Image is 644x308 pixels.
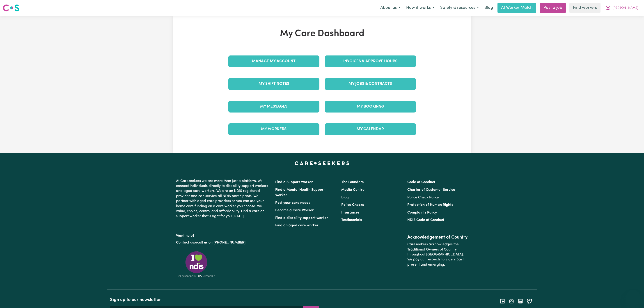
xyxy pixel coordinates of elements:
[228,55,319,67] a: Manage My Account
[275,224,319,227] a: Find an aged care worker
[407,211,437,214] a: Complaints Policy
[176,177,270,221] p: At Careseekers we are more than just a platform. We connect individuals directly to disability su...
[3,4,19,12] img: Careseekers logo
[3,3,19,13] a: Careseekers logo
[275,209,314,212] a: Become a Care Worker
[341,180,364,184] a: The Founders
[176,238,270,247] p: or
[341,211,359,214] a: Insurances
[341,196,349,199] a: Blog
[176,241,194,244] a: Contact us
[612,6,638,11] span: [PERSON_NAME]
[500,299,505,303] a: Follow Careseekers on Facebook
[482,3,496,13] a: Blog
[197,241,245,244] a: call us on [PHONE_NUMBER]
[341,203,364,207] a: Police Checks
[407,188,455,192] a: Charter of Customer Service
[377,3,403,13] button: About us
[626,290,640,304] iframe: Button to launch messaging window, conversation in progress
[325,101,416,113] a: My Bookings
[341,218,362,222] a: Testimonials
[275,180,313,184] a: Find a Support Worker
[540,3,566,13] a: Post a job
[497,3,536,13] a: AI Worker Match
[403,3,437,13] button: How it works
[407,180,435,184] a: Code of Conduct
[295,161,349,165] a: Careseekers home page
[325,55,416,67] a: Invoices & Approve Hours
[275,201,310,205] a: Post your care needs
[341,188,364,192] a: Media Centre
[228,101,319,113] a: My Messages
[437,3,482,13] button: Safety & resources
[228,123,319,135] a: My Workers
[518,299,523,303] a: Follow Careseekers on LinkedIn
[226,28,419,39] h1: My Care Dashboard
[569,3,600,13] a: Find workers
[407,203,453,207] a: Protection of Human Rights
[275,188,325,197] a: Find a Mental Health Support Worker
[176,251,217,279] img: Registered NDIS provider
[509,299,514,303] a: Follow Careseekers on Instagram
[407,240,468,269] p: Careseekers acknowledges the Traditional Owners of Country throughout [GEOGRAPHIC_DATA]. We pay o...
[110,297,319,303] h2: Sign up to our newsletter
[602,3,641,13] button: My Account
[407,218,444,222] a: NDIS Code of Conduct
[228,78,319,90] a: My Shift Notes
[275,216,328,220] a: Find a disability support worker
[325,123,416,135] a: My Calendar
[527,299,532,303] a: Follow Careseekers on Twitter
[407,235,468,240] h2: Acknowledgement of Country
[325,78,416,90] a: My Jobs & Contracts
[407,196,439,199] a: Police Check Policy
[176,232,270,238] p: Want help?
